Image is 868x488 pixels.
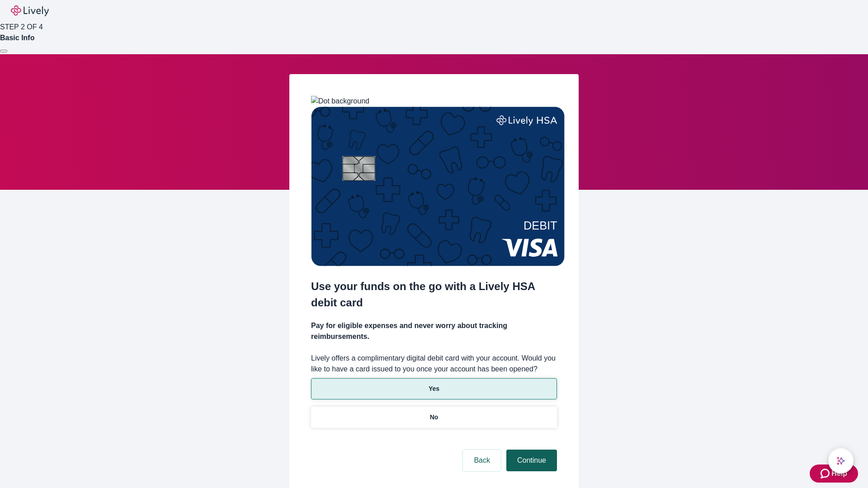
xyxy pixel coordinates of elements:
svg: Zendesk support icon [821,468,831,479]
img: Lively [11,5,49,16]
button: Continue [506,450,557,471]
button: No [311,407,557,428]
svg: Lively AI Assistant [836,456,845,465]
p: Yes [429,384,439,394]
button: chat [828,448,854,474]
p: No [430,413,439,422]
h4: Pay for eligible expenses and never worry about tracking reimbursements. [311,320,557,342]
span: Help [831,468,847,479]
button: Back [463,450,501,471]
img: Dot background [311,96,369,107]
h2: Use your funds on the go with a Lively HSA debit card [311,278,557,311]
label: Lively offers a complimentary digital debit card with your account. Would you like to have a card... [311,353,557,375]
button: Zendesk support iconHelp [810,465,858,483]
button: Yes [311,378,557,399]
img: Debit card [311,107,565,266]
